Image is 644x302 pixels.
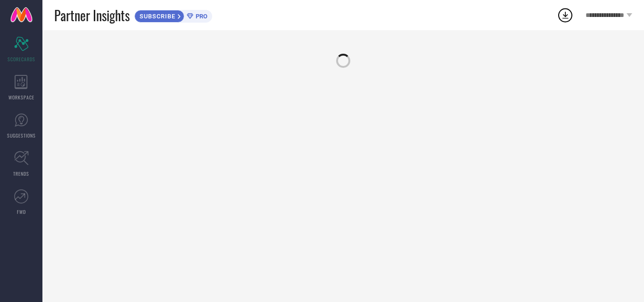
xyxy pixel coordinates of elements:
span: SUGGESTIONS [7,132,36,139]
span: SUBSCRIBE [135,13,178,20]
span: SCORECARDS [8,56,35,63]
div: Open download list [557,7,574,24]
span: TRENDS [13,170,29,177]
span: FWD [17,208,26,215]
span: PRO [193,13,207,20]
a: SUBSCRIBEPRO [134,8,212,23]
span: WORKSPACE [8,94,34,101]
span: Partner Insights [54,6,130,25]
